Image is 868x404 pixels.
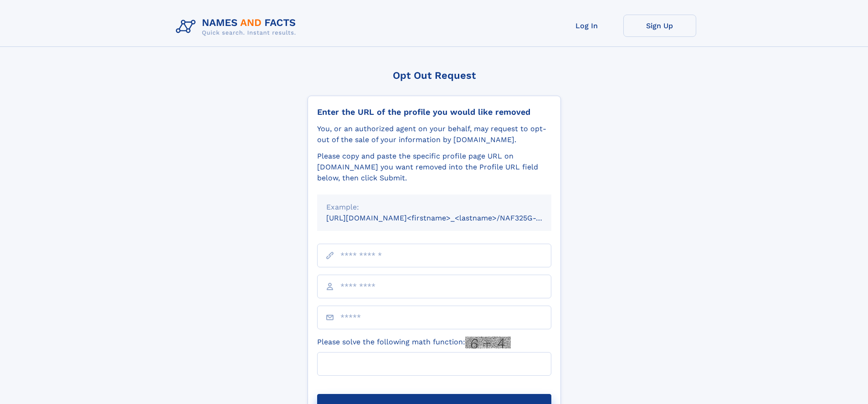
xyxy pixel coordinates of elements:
[317,151,551,184] div: Please copy and paste the specific profile page URL on [DOMAIN_NAME] you want removed into the Pr...
[326,202,542,213] div: Example:
[317,337,511,348] label: Please solve the following math function:
[317,107,551,117] div: Enter the URL of the profile you would like removed
[317,123,551,145] div: You, or an authorized agent on your behalf, may request to opt-out of the sale of your informatio...
[623,15,696,37] a: Sign Up
[172,15,303,39] img: Logo Names and Facts
[326,214,569,222] small: [URL][DOMAIN_NAME]<firstname>_<lastname>/NAF325G-xxxxxxxx
[308,70,561,81] div: Opt Out Request
[550,15,623,37] a: Log In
